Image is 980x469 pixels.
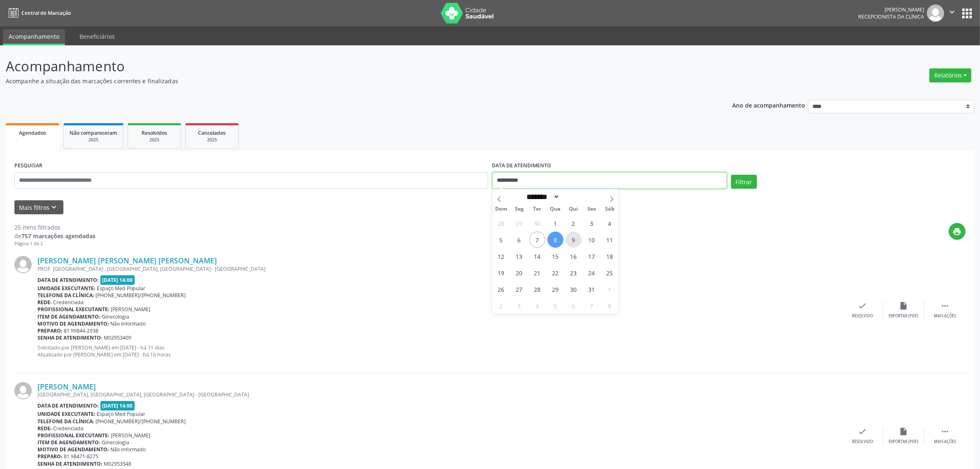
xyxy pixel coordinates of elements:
span: Outubro 5, 2025 [493,232,509,248]
span: Outubro 23, 2025 [566,265,582,281]
span: Cancelados [198,129,226,136]
i: insert_drive_file [899,427,908,436]
b: Senha de atendimento: [37,334,102,341]
b: Profissional executante: [37,432,109,439]
b: Data de atendimento: [37,402,99,409]
span: Outubro 10, 2025 [584,232,600,248]
div: PROF. [GEOGRAPHIC_DATA] , [GEOGRAPHIC_DATA], [GEOGRAPHIC_DATA] - [GEOGRAPHIC_DATA] [37,265,842,272]
div: Resolvido [852,439,873,445]
a: [PERSON_NAME] [PERSON_NAME] [PERSON_NAME] [37,256,217,265]
i:  [947,7,957,16]
span: Novembro 2, 2025 [493,298,509,314]
span: Espaço Med Popular [97,285,146,292]
span: Outubro 21, 2025 [529,265,545,281]
div: Mais ações [934,439,956,445]
div: Mais ações [934,313,956,319]
span: Outubro 22, 2025 [547,265,563,281]
p: Acompanhe a situação das marcações correntes e finalizadas [6,77,684,85]
span: Setembro 30, 2025 [529,215,545,231]
label: PESQUISAR [14,159,42,172]
span: Outubro 30, 2025 [566,281,582,297]
span: [DATE] 14:00 [100,275,135,285]
span: Outubro 24, 2025 [584,265,600,281]
button:  [944,5,960,22]
i: print [953,227,962,236]
b: Preparo: [37,327,63,334]
img: img [14,382,32,399]
b: Motivo de agendamento: [37,320,109,327]
button: Relatórios [929,68,971,82]
b: Senha de atendimento: [37,460,102,467]
p: Solicitado por [PERSON_NAME] em [DATE] - há 11 dias Atualizado por [PERSON_NAME] em [DATE] - há 1... [37,344,842,358]
div: 2025 [134,137,175,143]
div: Página 1 de 2 [14,240,95,247]
b: Item de agendamento: [37,439,100,446]
span: Qui [565,206,583,212]
span: Outubro 16, 2025 [566,248,582,264]
span: Outubro 26, 2025 [493,281,509,297]
span: Credenciada [54,425,84,432]
button: Filtrar [731,175,757,189]
span: Agendados [19,129,46,136]
span: Outubro 12, 2025 [493,248,509,264]
span: Sex [583,206,601,212]
span: Outubro 2, 2025 [566,215,582,231]
div: de [14,232,95,240]
strong: 757 marcações agendadas [21,232,95,240]
img: img [927,5,944,22]
span: 81 98471-8275 [64,453,99,460]
b: Preparo: [37,453,63,460]
label: DATA DE ATENDIMENTO [492,159,552,172]
span: Outubro 17, 2025 [584,248,600,264]
button: apps [960,6,974,21]
span: Novembro 3, 2025 [511,298,527,314]
span: Novembro 8, 2025 [602,298,618,314]
span: [PHONE_NUMBER]/[PHONE_NUMBER] [96,418,186,425]
i:  [940,301,950,310]
div: 2025 [191,137,233,143]
span: Setembro 29, 2025 [511,215,527,231]
b: Item de agendamento: [37,313,100,320]
i: insert_drive_file [899,301,908,310]
div: [PERSON_NAME] [858,6,924,13]
div: 25 itens filtrados [14,223,95,232]
span: Resolvidos [142,129,167,136]
span: Novembro 7, 2025 [584,298,600,314]
p: Ano de acompanhamento [732,100,805,110]
span: M02953409 [104,334,132,341]
div: 2025 [70,137,117,143]
span: Outubro 20, 2025 [511,265,527,281]
span: Novembro 1, 2025 [602,281,618,297]
span: M02953548 [104,460,132,467]
span: Outubro 25, 2025 [602,265,618,281]
div: Exportar (PDF) [889,439,919,445]
b: Unidade executante: [37,285,95,292]
span: Outubro 15, 2025 [547,248,563,264]
button: Mais filtroskeyboard_arrow_down [14,200,63,215]
span: Ter [528,206,547,212]
span: [PERSON_NAME] [111,306,151,313]
b: Telefone da clínica: [37,292,94,299]
span: Ginecologia [102,439,130,446]
i:  [940,427,950,436]
span: Outubro 31, 2025 [584,281,600,297]
span: Não compareceram [70,129,117,136]
span: Outubro 3, 2025 [584,215,600,231]
span: Setembro 28, 2025 [493,215,509,231]
a: Beneficiários [74,29,121,44]
div: Resolvido [852,313,873,319]
i: check [858,301,867,310]
button: print [949,223,966,240]
span: Outubro 1, 2025 [547,215,563,231]
span: Outubro 29, 2025 [547,281,563,297]
span: Credenciada [54,299,84,306]
span: Outubro 11, 2025 [602,232,618,248]
b: Profissional executante: [37,306,109,313]
span: Outubro 18, 2025 [602,248,618,264]
span: Espaço Med Popular [97,410,146,417]
b: Rede: [37,425,52,432]
span: [PERSON_NAME] [111,432,151,439]
div: Exportar (PDF) [889,313,919,319]
span: Ginecologia [102,313,130,320]
span: [DATE] 14:00 [100,401,135,410]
